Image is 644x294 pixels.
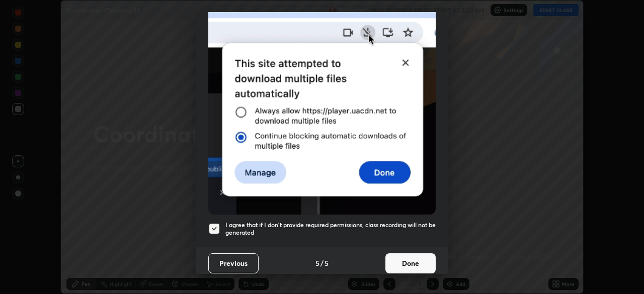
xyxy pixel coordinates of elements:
h4: 5 [325,258,329,268]
button: Done [385,253,436,273]
button: Previous [208,253,259,273]
h5: I agree that if I don't provide required permissions, class recording will not be generated [225,221,436,237]
h4: 5 [315,258,319,268]
h4: / [320,258,324,268]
